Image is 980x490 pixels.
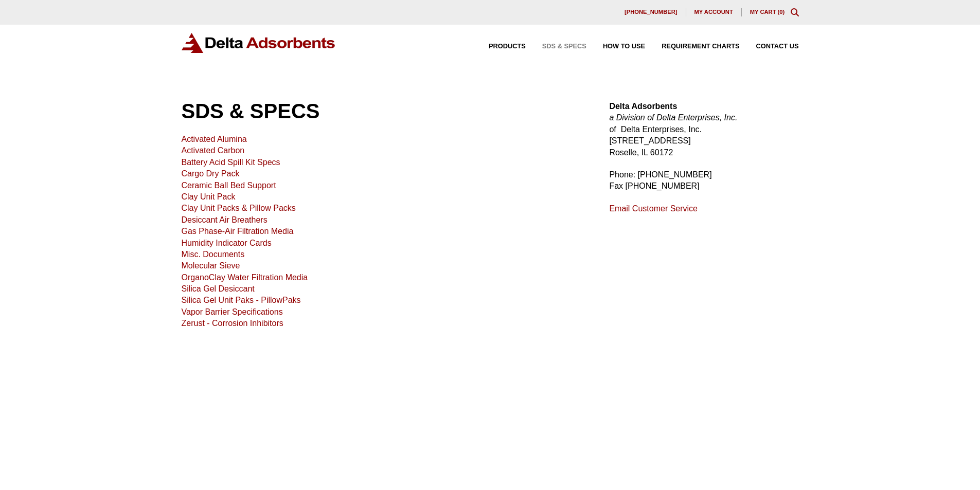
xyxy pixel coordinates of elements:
[791,8,799,16] div: Toggle Modal Content
[756,43,799,50] span: Contact Us
[182,192,236,201] a: Clay Unit Pack
[182,307,283,316] a: Vapor Barrier Specifications
[182,250,245,259] a: Misc. Documents
[182,215,268,224] a: Desiccant Air Breathers
[625,9,678,15] span: [PHONE_NUMBER]
[526,43,586,50] a: SDS & SPECS
[586,43,645,50] a: How to Use
[779,9,782,15] span: 0
[182,101,585,121] h1: SDS & SPECS
[472,43,526,50] a: Products
[609,169,798,192] p: Phone: [PHONE_NUMBER] Fax [PHONE_NUMBER]
[182,146,245,155] a: Activated Carbon
[609,102,677,111] strong: Delta Adsorbents
[603,43,645,50] span: How to Use
[609,204,698,213] a: Email Customer Service
[489,43,526,50] span: Products
[182,239,272,247] a: Humidity Indicator Cards
[609,101,798,158] p: of Delta Enterprises, Inc. [STREET_ADDRESS] Roselle, IL 60172
[182,33,336,53] img: Delta Adsorbents
[182,204,296,212] a: Clay Unit Packs & Pillow Packs
[182,227,294,235] a: Gas Phase-Air Filtration Media
[694,9,733,15] span: My account
[182,181,276,190] a: Ceramic Ball Bed Support
[182,158,280,167] a: Battery Acid Spill Kit Specs
[182,169,240,178] a: Cargo Dry Pack
[182,135,247,143] a: Activated Alumina
[609,113,737,122] em: a Division of Delta Enterprises, Inc.
[662,43,739,50] span: Requirement Charts
[182,319,283,328] a: Zerust - Corrosion Inhibitors
[645,43,739,50] a: Requirement Charts
[182,296,301,304] a: Silica Gel Unit Paks - PillowPaks
[542,43,586,50] span: SDS & SPECS
[182,273,308,282] a: OrganoClay Water Filtration Media
[182,284,255,293] a: Silica Gel Desiccant
[182,261,240,270] a: Molecular Sieve
[740,43,799,50] a: Contact Us
[616,8,686,16] a: [PHONE_NUMBER]
[686,8,742,16] a: My account
[750,9,785,15] a: My Cart (0)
